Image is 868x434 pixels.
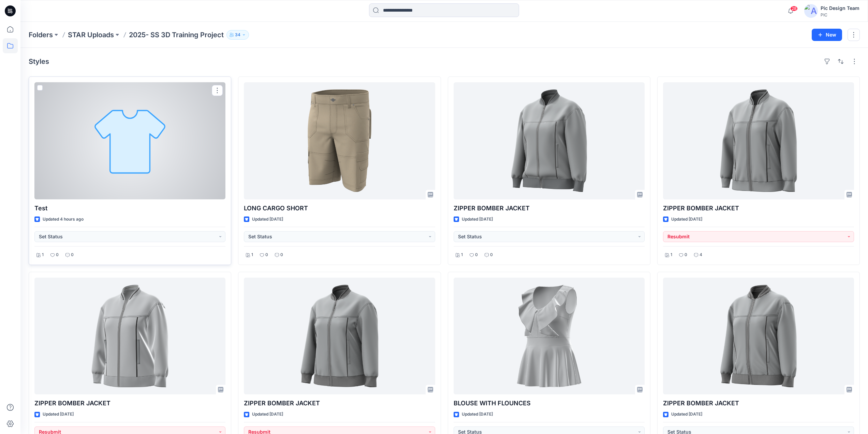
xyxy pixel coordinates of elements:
a: BLOUSE WITH FLOUNCES [454,278,645,395]
p: Updated 4 hours ago [43,216,84,223]
p: 1 [42,251,44,258]
a: LONG CARGO SHORT [244,82,435,199]
h4: Styles [29,57,49,66]
p: ZIPPER BOMBER JACKET [454,204,645,213]
p: Updated [DATE] [671,411,702,418]
p: 0 [56,251,59,258]
a: Folders [29,30,53,40]
p: 0 [490,251,493,258]
p: Updated [DATE] [43,411,74,418]
p: Test [34,204,225,213]
p: 2025- SS 3D Training Project [129,30,224,40]
p: 4 [700,251,702,258]
p: Updated [DATE] [462,216,493,223]
span: 28 [790,6,798,11]
p: 1 [251,251,253,258]
p: 0 [280,251,283,258]
p: Updated [DATE] [462,411,493,418]
p: Updated [DATE] [252,411,283,418]
p: 34 [235,31,240,39]
p: ZIPPER BOMBER JACKET [663,398,854,408]
p: ZIPPER BOMBER JACKET [663,204,854,213]
p: 0 [71,251,74,258]
a: Test [34,82,225,199]
p: BLOUSE WITH FLOUNCES [454,398,645,408]
a: ZIPPER BOMBER JACKET [663,82,854,199]
p: LONG CARGO SHORT [244,204,435,213]
a: ZIPPER BOMBER JACKET [244,278,435,395]
button: New [812,29,842,41]
div: PIC [821,12,859,17]
a: STAR Uploads [68,30,114,40]
p: Updated [DATE] [252,216,283,223]
p: ZIPPER BOMBER JACKET [34,398,225,408]
button: 34 [226,30,249,40]
img: avatar [804,4,818,18]
a: ZIPPER BOMBER JACKET [454,82,645,199]
p: 0 [475,251,478,258]
p: 0 [685,251,687,258]
div: Pic Design Team [821,4,859,12]
p: 1 [671,251,672,258]
p: ZIPPER BOMBER JACKET [244,398,435,408]
p: Updated [DATE] [671,216,702,223]
p: 0 [265,251,268,258]
a: ZIPPER BOMBER JACKET [34,278,225,395]
a: ZIPPER BOMBER JACKET [663,278,854,395]
p: 1 [461,251,463,258]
